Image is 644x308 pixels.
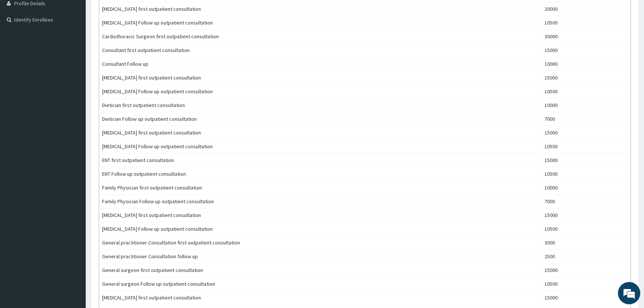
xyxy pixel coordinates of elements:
[99,140,542,153] td: [MEDICAL_DATA] Follow up outpatient consultation
[541,195,631,208] td: 7000
[99,126,542,140] td: [MEDICAL_DATA] first outpatient consultation
[541,181,631,195] td: 10000
[541,43,631,57] td: 15000
[99,57,542,71] td: Consultant Follow up
[541,140,631,153] td: 10500
[99,291,542,305] td: [MEDICAL_DATA] first outpatient consultation
[99,43,542,57] td: Consultant first outpatient consultation
[99,71,542,85] td: [MEDICAL_DATA] first outpatient consultation
[14,37,30,56] img: d_794563401_company_1708531726252_794563401
[99,167,542,181] td: ENT Follow up outpatient consultation
[541,98,631,112] td: 10000
[541,291,631,305] td: 15000
[99,85,542,98] td: [MEDICAL_DATA] Follow up outpatient consultation
[99,153,542,167] td: ENT first outpatient consultation
[541,277,631,291] td: 10500
[541,71,631,85] td: 15000
[99,195,542,208] td: Family Physician Follow up outpatient consultation
[39,42,125,51] div: Chat with us now
[541,153,631,167] td: 15000
[99,250,542,263] td: General practitioner Consultation follow up
[4,203,142,229] textarea: Type your message and hit 'Enter'
[99,222,542,236] td: [MEDICAL_DATA] Follow up outpatient consultation
[541,126,631,140] td: 15000
[541,222,631,236] td: 10500
[541,250,631,263] td: 2500
[122,4,140,22] div: Minimize live chat window
[43,94,103,169] span: We're online!
[99,208,542,222] td: [MEDICAL_DATA] first outpatient consultation
[541,2,631,16] td: 20000
[99,263,542,277] td: General surgeon first outpatient consultation
[541,236,631,250] td: 3000
[99,16,542,30] td: [MEDICAL_DATA] Follow up outpatient consultation
[541,30,631,43] td: 30000
[99,112,542,126] td: Dietician Follow up outpatient consultation
[99,2,542,16] td: [MEDICAL_DATA] first outpatient consultation
[99,181,542,195] td: Family Physician first outpatient consultation
[541,57,631,71] td: 10000
[541,263,631,277] td: 15000
[99,30,542,43] td: Cardiothoracic Surgeon first outpatient consultation
[99,277,542,291] td: General surgeon Follow up outpatient consultation
[541,208,631,222] td: 15000
[541,112,631,126] td: 7000
[541,16,631,30] td: 10500
[541,167,631,181] td: 10500
[99,236,542,250] td: General practitioner Consultation first outpatient consultation
[99,98,542,112] td: Dietician first outpatient consultation
[541,85,631,98] td: 10500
